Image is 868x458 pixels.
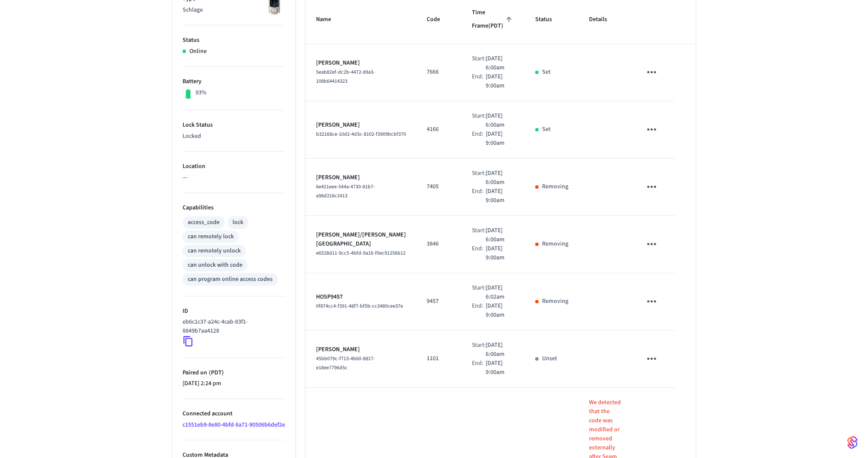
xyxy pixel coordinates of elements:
[472,187,486,205] div: End:
[188,261,242,270] div: can unlock with code
[542,240,568,249] p: Removing
[472,130,486,148] div: End:
[316,121,406,130] p: [PERSON_NAME]
[472,302,486,320] div: End:
[486,169,515,187] p: [DATE] 6:00am
[427,68,451,77] p: 7666
[486,244,515,262] p: [DATE] 9:00am
[183,421,285,429] a: c1551eb9-8e80-4bfd-8a71-90506b6def2e
[188,275,273,284] div: can program online access codes
[486,359,515,377] p: [DATE] 9:00am
[486,130,515,148] p: [DATE] 9:00am
[183,318,282,336] p: eb6c1c37-a24c-4cab-83f1-8849b7aa4128
[542,354,557,363] p: Unset
[427,297,451,306] p: 9457
[183,77,285,86] p: Battery
[486,54,515,72] p: [DATE] 6:00am
[316,355,375,371] span: 45bb079c-f713-4b60-8817-e18ee7796d5c
[472,284,486,302] div: Start:
[316,302,403,310] span: 0f874cc4-f391-48f7-bf5b-cc3480cee37e
[427,354,451,363] p: 1101
[542,182,568,191] p: Removing
[535,13,563,26] span: Status
[316,69,375,85] span: 5eab82ef-dc2b-4472-89a3-108b64414323
[427,182,451,191] p: 7405
[542,68,551,77] p: Set
[486,112,515,130] p: [DATE] 6:00am
[183,36,285,45] p: Status
[472,54,486,72] div: Start:
[486,226,515,244] p: [DATE] 6:00am
[472,341,486,359] div: Start:
[472,6,515,33] span: Time Frame(PDT)
[472,359,486,377] div: End:
[486,302,515,320] p: [DATE] 9:00am
[316,183,375,199] span: 6e421eee-544a-4730-81b7-a98d216c2413
[316,131,406,138] span: b32168ce-10d2-4d3c-8102-f3909bcbf370
[207,368,224,377] span: ( PDT )
[189,47,207,56] p: Online
[183,162,285,171] p: Location
[427,125,451,134] p: 4166
[183,132,285,141] p: Locked
[316,231,406,249] p: [PERSON_NAME]/[PERSON_NAME][GEOGRAPHIC_DATA]
[486,72,515,90] p: [DATE] 9:00am
[188,232,234,241] div: can remotely lock
[472,169,486,187] div: Start:
[183,6,285,15] p: Schlage
[183,121,285,130] p: Lock Status
[589,13,618,26] span: Details
[316,345,406,354] p: [PERSON_NAME]
[188,246,241,255] div: can remotely unlock
[472,226,486,244] div: Start:
[486,187,515,205] p: [DATE] 9:00am
[195,88,207,97] p: 93%
[316,293,406,302] p: HOSP9457
[183,379,285,388] p: [DATE] 2:24 pm
[183,368,285,377] p: Paired on
[316,173,406,182] p: [PERSON_NAME]
[316,59,406,68] p: [PERSON_NAME]
[427,13,451,26] span: Code
[486,284,515,302] p: [DATE] 6:02am
[472,112,486,130] div: Start:
[188,218,220,227] div: access_code
[486,341,515,359] p: [DATE] 6:00am
[542,125,551,134] p: Set
[183,173,285,182] p: —
[183,203,285,212] p: Capabilities
[316,13,342,26] span: Name
[427,240,451,249] p: 3846
[183,409,285,418] p: Connected account
[542,297,568,306] p: Removing
[847,436,858,449] img: SeamLogoGradient.69752ec5.svg
[316,249,406,257] span: e6528d11-9cc5-4bfd-9a16-f0ec91256b12
[232,218,243,227] div: lock
[472,72,486,90] div: End:
[472,244,486,262] div: End:
[183,307,285,316] p: ID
